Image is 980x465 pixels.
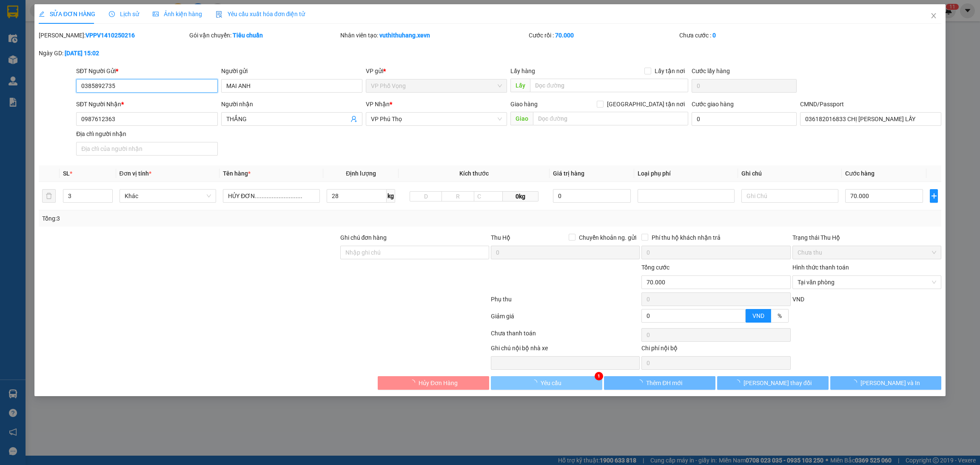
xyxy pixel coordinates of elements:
input: C [474,191,503,201]
input: Cước lấy hàng [692,79,797,93]
span: Cước hàng [845,170,875,177]
span: VP Nhận [366,101,390,108]
span: Lấy [510,79,530,92]
div: Giảm giá [490,312,641,326]
span: Lịch sử [109,11,139,17]
span: user-add [350,116,357,122]
input: Dọc đường [530,79,688,92]
span: Lấy tận nơi [651,66,688,76]
span: VP Phố Vọng [371,79,502,92]
span: 0kg [503,191,538,201]
span: [PERSON_NAME] và In [860,378,920,388]
span: Yêu cầu xuất hóa đơn điện tử [216,11,305,17]
span: plus [930,193,937,199]
span: picture [153,11,159,17]
span: Ảnh kiện hàng [153,11,202,17]
div: Người nhận [221,99,362,109]
span: Phí thu hộ khách nhận trả [648,233,724,242]
span: loading [734,380,744,386]
span: Lấy hàng [510,68,535,74]
label: Cước lấy hàng [692,68,730,74]
span: Đơn vị tính [120,170,151,177]
span: VND [792,296,804,303]
span: Tên hàng [223,170,251,177]
span: loading [409,380,419,386]
div: Gói vận chuyển: [189,31,338,40]
span: Định lượng [346,170,376,177]
div: Ngày GD: [39,48,188,58]
div: Chưa thanh toán [490,329,641,343]
span: Thêm ĐH mới [646,378,682,388]
span: Khác [125,190,211,202]
span: Giá trị hàng [553,170,584,177]
span: Giao hàng [510,101,538,108]
span: [PERSON_NAME] thay đổi [744,378,812,388]
input: Cước giao hàng [692,112,797,126]
div: 1 [595,372,603,380]
label: Cước giao hàng [692,101,734,108]
span: loading [531,380,541,386]
div: CMND/Passport [800,99,941,109]
span: Chuyển khoản ng. gửi [575,233,640,242]
div: Trạng thái Thu Hộ [792,233,941,242]
input: VD: Bàn, Ghế [223,189,320,203]
span: VP Phú Thọ [371,113,502,125]
input: Ghi chú đơn hàng [340,246,489,259]
input: R [442,191,474,201]
b: Tiêu chuẩn [233,32,263,39]
span: close [930,12,937,19]
span: loading [637,380,646,386]
b: VPPV1410250216 [85,32,135,39]
input: Dọc đường [533,112,688,125]
span: Thu Hộ [491,234,510,241]
b: vuthithuhang.xevn [379,32,430,39]
div: Tổng: 3 [42,214,378,223]
b: [DATE] 15:02 [65,50,99,57]
span: [GEOGRAPHIC_DATA] tận nơi [604,99,688,109]
div: Người gửi [221,66,362,76]
div: SĐT Người Gửi [76,66,217,76]
button: [PERSON_NAME] thay đổi [717,376,829,390]
span: Giao [510,112,533,125]
label: Ghi chú đơn hàng [340,234,387,241]
div: Phụ thu [490,295,641,309]
span: edit [39,11,45,17]
input: D [410,191,442,201]
div: [PERSON_NAME]: [39,31,188,40]
input: Ghi Chú [741,189,838,203]
span: Hủy Đơn Hàng [419,378,458,388]
div: Chi phí nội bộ [641,343,790,356]
span: Kích thước [459,170,489,177]
div: SĐT Người Nhận [76,99,217,109]
span: loading [851,380,860,386]
span: VND [752,312,764,319]
span: clock-circle [109,11,115,17]
button: Yêu cầu [491,376,602,390]
button: delete [42,189,56,203]
span: Chưa thu [798,246,936,259]
button: plus [930,189,938,203]
b: 70.000 [555,32,574,39]
input: Địa chỉ của người nhận [76,142,217,156]
span: Tổng cước [641,264,669,271]
div: Địa chỉ người nhận [76,129,217,139]
span: SL [63,170,70,177]
th: Ghi chú [738,165,842,182]
div: VP gửi [366,66,507,76]
button: Thêm ĐH mới [604,376,715,390]
span: kg [387,189,395,203]
button: Close [922,4,946,28]
span: % [778,312,782,319]
div: Chưa cước : [679,31,828,40]
button: Hủy Đơn Hàng [378,376,489,390]
span: SỬA ĐƠN HÀNG [39,11,95,17]
span: Tại văn phòng [798,276,936,289]
button: [PERSON_NAME] và In [830,376,942,390]
b: 0 [712,32,716,39]
div: Nhân viên tạo: [340,31,527,40]
label: Hình thức thanh toán [792,264,849,271]
img: icon [216,11,222,18]
div: Ghi chú nội bộ nhà xe [491,343,640,356]
th: Loại phụ phí [634,165,738,182]
div: Cước rồi : [529,31,678,40]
